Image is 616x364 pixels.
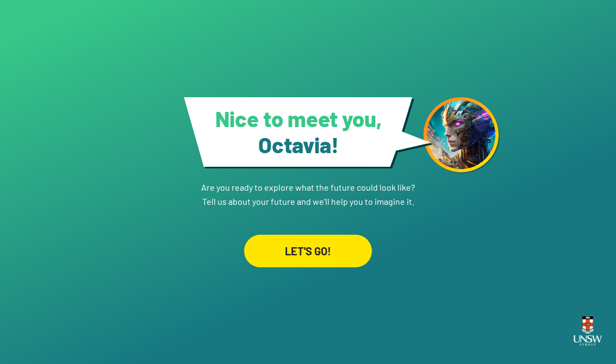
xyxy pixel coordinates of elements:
div: LET'S GO! [244,235,372,267]
a: LET'S GO! [244,209,372,267]
span: Octavia ! [258,131,339,158]
img: UNSW [569,310,606,352]
h1: Nice to meet you, [198,105,399,158]
img: android [424,97,500,173]
p: Are you ready to explore what the future could look like? Tell us about your future and we'll hel... [201,168,415,209]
